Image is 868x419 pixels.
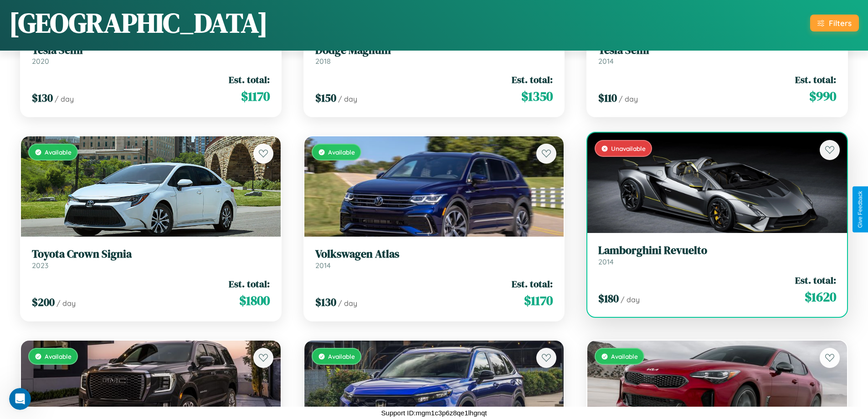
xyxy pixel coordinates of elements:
[328,352,355,360] span: Available
[338,299,357,308] span: / day
[810,15,859,31] button: Filters
[598,244,836,257] h3: Lamborghini Revuelto
[9,4,268,41] h1: [GEOGRAPHIC_DATA]
[315,248,553,261] h3: Volkswagen Atlas
[598,90,617,105] span: $ 110
[512,73,553,86] span: Est. total:
[611,352,638,360] span: Available
[598,291,619,306] span: $ 180
[229,277,270,290] span: Est. total:
[598,257,614,266] span: 2014
[619,94,638,103] span: / day
[328,148,355,156] span: Available
[55,94,74,103] span: / day
[45,352,72,360] span: Available
[241,87,270,105] span: $ 1170
[338,94,357,103] span: / day
[598,44,836,66] a: Tesla Semi2014
[315,44,553,66] a: Dodge Magnum2018
[381,407,487,419] p: Support ID: mgm1c3p6z8qe1lhgnqt
[598,57,614,66] span: 2014
[621,295,640,304] span: / day
[611,145,646,152] span: Unavailable
[315,90,336,105] span: $ 150
[805,288,836,306] span: $ 1620
[32,295,55,310] span: $ 200
[315,295,336,310] span: $ 130
[32,44,270,66] a: Tesla Semi2020
[524,291,553,310] span: $ 1170
[809,87,836,105] span: $ 990
[315,261,331,270] span: 2014
[315,57,331,66] span: 2018
[857,191,863,228] div: Give Feedback
[315,248,553,270] a: Volkswagen Atlas2014
[239,291,270,310] span: $ 1800
[521,87,553,105] span: $ 1350
[32,261,48,270] span: 2023
[795,274,836,287] span: Est. total:
[229,73,270,86] span: Est. total:
[32,57,49,66] span: 2020
[32,90,53,105] span: $ 130
[795,73,836,86] span: Est. total:
[512,277,553,290] span: Est. total:
[829,18,852,28] div: Filters
[9,388,31,410] iframe: Intercom live chat
[32,248,270,270] a: Toyota Crown Signia2023
[56,299,76,308] span: / day
[32,248,270,261] h3: Toyota Crown Signia
[45,148,72,156] span: Available
[598,244,836,266] a: Lamborghini Revuelto2014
